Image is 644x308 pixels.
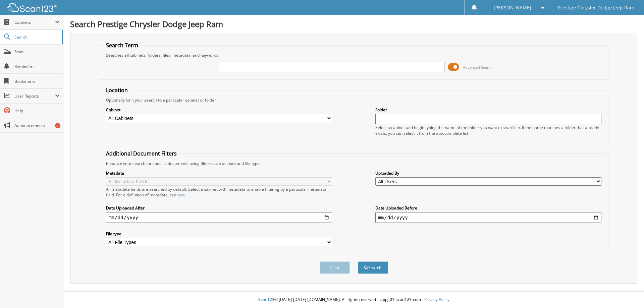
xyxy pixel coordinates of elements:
[103,161,605,166] div: Enhance your search for specific documents using filters such as date and file type.
[106,231,332,237] label: File type
[55,123,60,128] div: 1
[103,150,180,157] legend: Additional Document Filters
[375,205,601,211] label: Date Uploaded Before
[14,49,60,55] span: Scan
[14,34,59,40] span: Search
[320,261,350,274] button: Clear
[103,86,131,94] legend: Location
[103,52,605,58] div: Searches all cabinets, folders, files, metadata, and keywords
[103,42,142,49] legend: Search Term
[558,6,634,10] span: Prestige Chrysler Dodge Jeep Ram
[70,18,637,29] h1: Search Prestige Chrysler Dodge Jeep Ram
[7,3,57,12] img: scan123-logo-white.svg
[176,192,185,198] a: here
[375,170,601,176] label: Uploaded By
[358,261,388,274] button: Search
[14,93,55,99] span: User Reports
[106,186,332,198] div: All metadata fields are searched by default. Select a cabinet with metadata to enable filtering b...
[106,212,332,223] input: start
[106,205,332,211] label: Date Uploaded After
[494,6,531,10] span: [PERSON_NAME]
[463,65,493,70] span: Advanced Search
[375,212,601,223] input: end
[14,64,60,69] span: Reminders
[106,107,332,113] label: Cabinet
[103,97,605,103] div: Optionally limit your search to a particular cabinet or folder
[258,297,274,302] span: Scan123
[63,292,644,308] div: © [DATE]-[DATE] [DOMAIN_NAME]. All rights reserved | appg01-scan123-com |
[106,170,332,176] label: Metadata
[375,107,601,113] label: Folder
[14,108,60,114] span: Help
[14,19,55,25] span: Cabinets
[14,78,60,84] span: Bookmarks
[424,297,449,302] a: Privacy Policy
[375,125,601,136] div: Select a cabinet and begin typing the name of the folder you want to search in. If the name match...
[14,123,60,128] span: Announcements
